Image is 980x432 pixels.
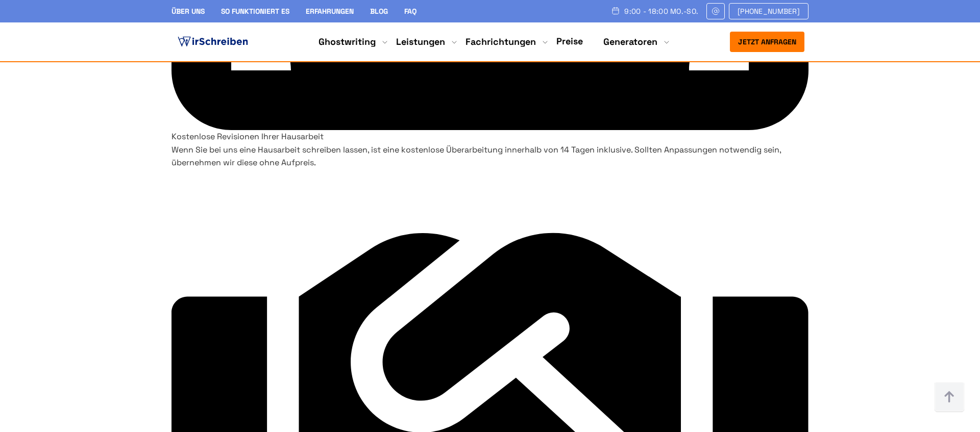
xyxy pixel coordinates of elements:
a: Leistungen [396,36,445,48]
a: Ghostwriting [318,36,376,48]
a: Blog [370,7,388,16]
a: Preise [556,35,583,47]
button: Jetzt anfragen [730,32,804,52]
img: logo ghostwriter-österreich [176,34,250,49]
a: [PHONE_NUMBER] [729,3,808,19]
a: FAQ [404,7,416,16]
span: [PHONE_NUMBER] [738,7,800,15]
img: button top [934,382,965,413]
img: Email [711,7,720,15]
p: Wenn Sie bei uns eine Hausarbeit schreiben lassen, ist eine kostenlose Überarbeitung innerhalb vo... [171,143,808,169]
a: Erfahrungen [306,7,354,16]
img: Schedule [611,7,620,15]
a: So funktioniert es [221,7,289,16]
a: Fachrichtungen [465,36,536,48]
h3: Kostenlose Revisionen Ihrer Hausarbeit [171,130,808,143]
a: Generatoren [603,36,657,48]
span: 9:00 - 18:00 Mo.-So. [624,7,698,15]
a: Über uns [171,7,205,16]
